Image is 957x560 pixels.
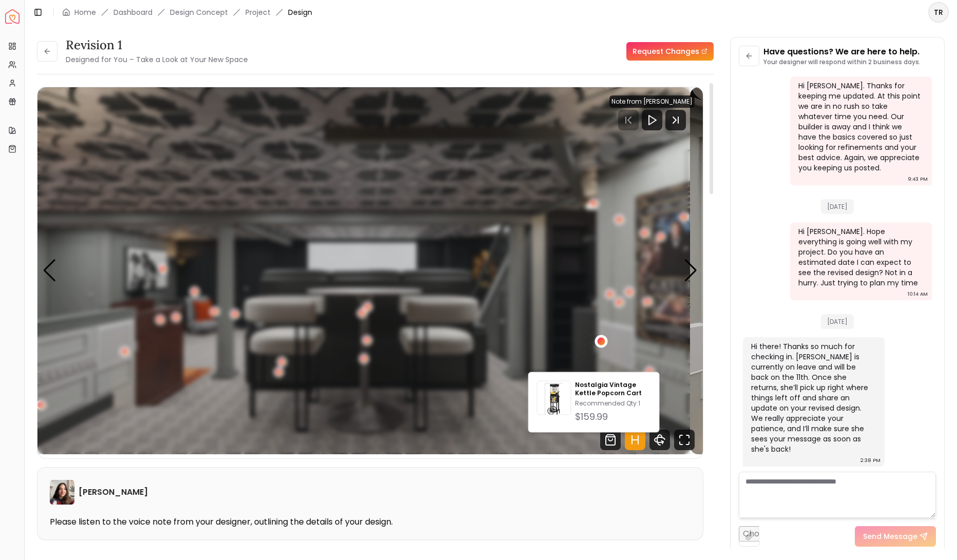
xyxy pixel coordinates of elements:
div: 2:38 PM [860,455,881,466]
li: Design Concept [170,7,228,17]
a: Home [74,7,96,17]
button: TR [928,2,949,23]
h3: Revision 1 [66,37,248,53]
nav: breadcrumb [62,7,312,17]
span: [DATE] [821,199,854,214]
div: Next slide [684,259,698,282]
svg: Fullscreen [674,430,695,450]
div: 10:14 AM [908,289,928,299]
p: Please listen to the voice note from your designer, outlining the details of your design. [50,517,691,527]
div: Hi [PERSON_NAME]. Hope everything is going well with my project. Do you have an estimated date I ... [798,226,922,288]
div: Hi there! Thanks so much for checking in. [PERSON_NAME] is currently on leave and will be back on... [751,341,874,454]
span: Design [288,7,312,17]
span: [DATE] [821,314,854,329]
img: Nostalgia Vintage Kettle Popcorn Cart [538,383,571,417]
a: Nostalgia Vintage Kettle Popcorn CartNostalgia Vintage Kettle Popcorn CartRecommended Qty:1$159.99 [537,381,651,424]
div: 4 / 11 [37,87,690,454]
p: Recommended Qty: 1 [575,399,650,408]
div: Note from [PERSON_NAME] [609,95,695,108]
a: Spacejoy [5,9,20,24]
span: TR [929,3,948,22]
a: Dashboard [113,7,152,17]
div: Previous slide [43,259,56,282]
div: Hi [PERSON_NAME]. Thanks for keeping me updated. At this point we are in no rush so take whatever... [798,81,922,173]
p: Your designer will respond within 2 business days. [763,58,921,66]
small: Designed for You – Take a Look at Your New Space [66,54,248,65]
svg: 360 View [649,430,670,450]
svg: Next Track [665,110,686,130]
svg: Shop Products from this design [600,430,621,450]
a: Project [245,7,271,17]
img: Spacejoy Logo [5,9,20,24]
div: 9:43 PM [908,174,928,184]
svg: Play [646,114,658,126]
p: Nostalgia Vintage Kettle Popcorn Cart [575,381,650,397]
svg: Hotspots Toggle [625,430,645,450]
div: $159.99 [575,410,650,424]
h6: [PERSON_NAME] [79,486,148,498]
a: Request Changes [626,42,714,61]
div: Carousel [37,87,703,454]
img: Maria Castillero [50,480,74,505]
img: Design Render 4 [37,87,690,454]
p: Have questions? We are here to help. [763,46,921,58]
